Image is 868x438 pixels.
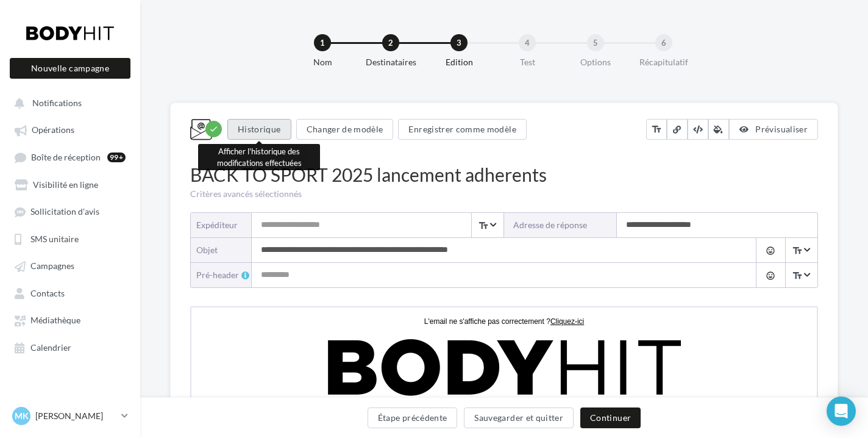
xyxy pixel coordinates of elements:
button: text_fields [646,119,667,140]
span: Boîte de réception [31,152,101,162]
span: Opérations [32,125,74,135]
i: tag_faces [766,271,775,281]
p: 💥 [137,197,489,206]
div: Critères avancés sélectionnés [190,188,818,200]
div: 99+ [107,153,126,162]
span: Contacts [30,288,65,298]
span: SANTÉ [293,102,332,115]
i: check [209,124,218,134]
p: : [137,138,489,147]
a: SMS unitaire [7,228,133,250]
button: Enregistrer comme modèle [398,119,526,140]
span: BIEN-ÊTRE [404,102,465,115]
a: Sollicitation d'avis [7,200,133,222]
span: Notifications [32,98,82,108]
i: text_fields [651,123,662,135]
span: SPORT [171,102,211,115]
div: 3 [450,34,468,51]
label: Adresse de réponse [504,213,617,237]
button: Historique [227,119,291,140]
div: Destinataires [352,56,430,68]
button: Étape précédente [368,407,458,428]
span: Select box activate [471,213,503,237]
div: Expéditeur [196,219,242,231]
div: Pré-header [196,269,252,281]
div: Modifications enregistrées [205,121,222,137]
span: Sollicitation d'avis [30,207,99,217]
i: tag_faces [766,246,775,256]
div: 4 [519,34,536,51]
button: Changer de modèle [296,119,394,140]
a: Calendrier [7,336,133,358]
a: Opérations [7,118,133,140]
span: Select box activate [785,263,817,287]
button: Notifications [7,92,128,113]
button: tag_faces [756,238,784,262]
a: Boîte de réception99+ [7,146,133,168]
span: Campagnes [30,261,74,271]
u: Cliquez-ici [359,10,393,18]
a: Campagnes [7,254,133,276]
div: Edition [420,56,498,68]
a: Cliquez-ici [359,9,393,18]
span: Visibilité en ligne [33,179,98,190]
div: objet [196,244,242,256]
span: MK [15,410,29,422]
span: Calendrier [30,342,71,353]
div: 1 [314,34,331,51]
strong: Jusqu’à 8 séances offertes [207,147,324,157]
div: Nom [283,56,361,68]
a: Visibilité en ligne [7,173,133,195]
button: Sauvegarder et quitter [464,407,574,428]
i: text_fields [792,270,803,282]
span: Select box activate [785,238,817,262]
p: ➡️ [PERSON_NAME], motivez, gagnez… et boostez vos résultats dès la rentrée ! [137,215,489,224]
button: Nouvelle campagne [10,58,130,79]
strong: et votre proche [364,147,430,157]
p: Pendant BACK TO SPORT, BODYHIT Colmar vous gâte avec une offre limitée parrainage [137,129,489,138]
div: Afficher l'historique des modifications effectuées [198,144,320,170]
span: Médiathèque [30,315,80,326]
a: MK [PERSON_NAME] [10,404,130,428]
span: L'email ne s'affiche pas correctement ? [233,10,359,18]
div: BACK TO SPORT 2025 lancement adherents [190,162,818,188]
a: Contacts [7,282,133,304]
div: Test [488,56,566,68]
div: 6 [655,34,672,51]
button: Prévisualiser [729,119,818,140]
i: text_fields [792,245,803,257]
p: [PERSON_NAME] [35,410,116,422]
a: Médiathèque [7,309,133,331]
span: SMS unitaire [30,234,79,244]
i: text_fields [478,220,489,232]
strong: L’occasion parfaite de s’entraîner à deux et de progresser ensemble [190,197,446,206]
button: Continuer [580,407,641,428]
p: 📅 [137,179,489,188]
div: Options [557,56,635,68]
span: 🔥 pour vous pour toute souscription de ce dernier à un programme de 6 ou 12 mois. [169,147,457,168]
img: Logo_Body_Hit_Seul_BLACK.png [136,31,489,89]
div: Open Intercom Messenger [827,397,856,426]
button: tag_faces [756,263,784,287]
div: Récapitulatif [625,56,703,68]
div: 2 [382,34,399,51]
div: 5 [587,34,604,51]
strong: Offre valable du [DATE] au [DATE] [252,179,380,188]
span: Prévisualiser [755,124,808,134]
